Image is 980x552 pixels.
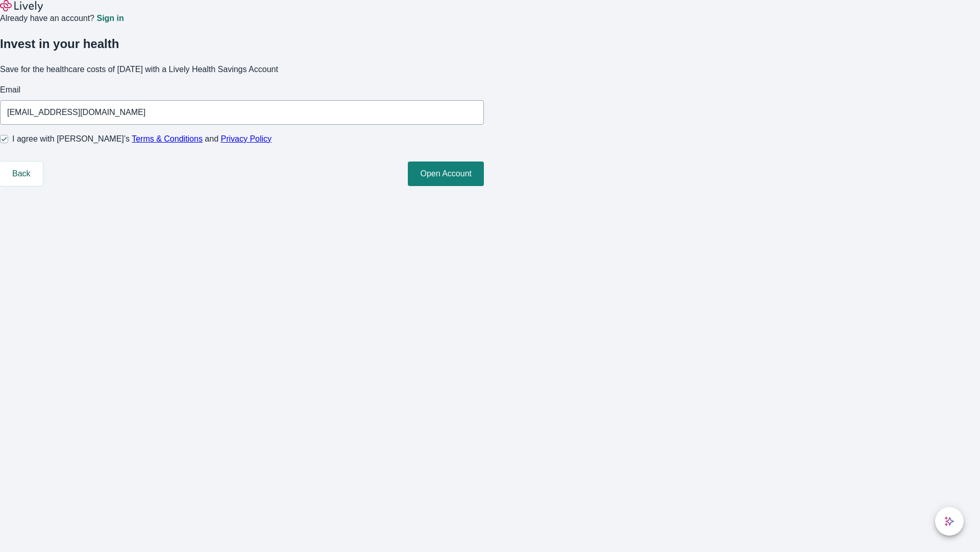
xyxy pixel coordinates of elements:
span: I agree with [PERSON_NAME]’s and [12,133,272,145]
a: Privacy Policy [221,134,272,143]
a: Sign in [96,14,124,22]
button: Open Account [408,162,484,186]
svg: Lively AI Assistant [944,516,954,526]
a: Terms & Conditions [132,134,203,143]
button: chat [935,507,964,536]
